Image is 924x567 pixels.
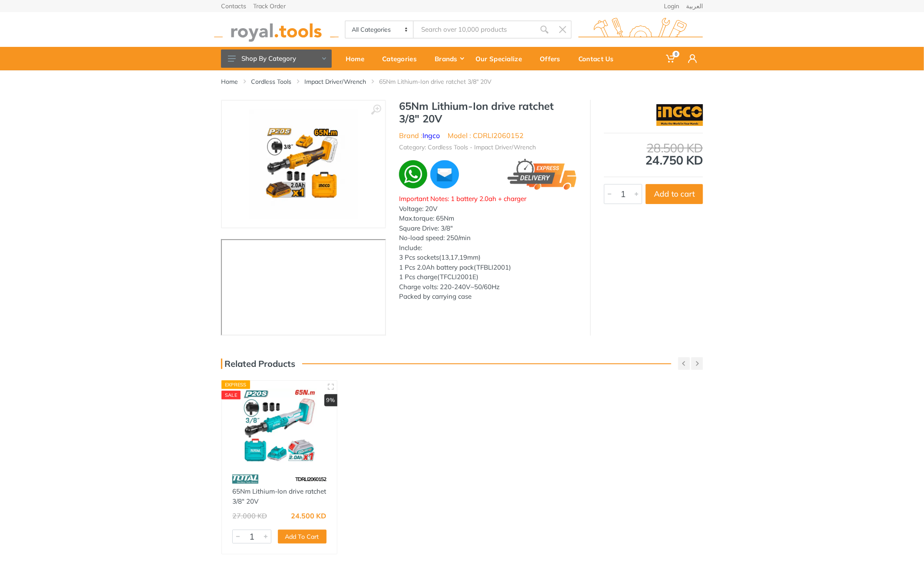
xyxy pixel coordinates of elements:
[379,77,505,86] li: 65Nm Lithium-Ion drive ratchet 3/8" 20V
[232,487,326,505] a: 65Nm Lithium-Ion drive ratchet 3/8" 20V
[304,77,366,86] a: Impact Driver/Wrench
[399,194,577,302] div: Voltage: 20V Max.torque: 65Nm Square Drive: 3/8" No-load speed: 250/min Include: 3 Pcs sockets(13...
[251,77,291,86] a: Cordless Tools
[399,130,440,141] li: Brand :
[221,391,241,399] div: SALE
[376,47,429,70] a: Categories
[221,77,703,86] nav: breadcrumb
[221,3,246,9] a: Contacts
[534,47,572,70] a: Offers
[534,49,572,68] div: Offers
[414,20,535,39] input: Site search
[346,21,414,38] select: Category
[429,49,469,68] div: Brands
[399,160,427,188] img: wa.webp
[604,142,703,166] div: 24.750 KD
[324,394,337,406] div: 9%
[221,77,238,86] a: Home
[422,131,440,140] a: Ingco
[253,3,286,9] a: Track Order
[660,47,682,70] a: 0
[399,194,526,203] span: Important Notes: 1 battery 2.0ah + charger
[673,51,680,57] span: 0
[646,184,703,204] button: Add to cart
[469,47,534,70] a: Our Specialize
[230,389,329,463] img: Royal Tools - 65Nm Lithium-Ion drive ratchet 3/8
[249,109,358,219] img: Royal Tools - 65Nm Lithium-Ion drive ratchet 3/8
[221,380,250,389] div: Express
[376,49,429,68] div: Categories
[232,512,267,519] div: 27.000 KD
[578,18,703,42] img: royal.tools Logo
[340,49,376,68] div: Home
[508,159,577,190] img: express.png
[604,142,703,154] div: 28.500 KD
[221,359,295,369] h3: Related Products
[572,49,626,68] div: Contact Us
[686,3,703,9] a: العربية
[221,49,332,68] button: Shop By Category
[657,104,703,126] img: Ingco
[340,47,376,70] a: Home
[399,100,577,125] h1: 65Nm Lithium-Ion drive ratchet 3/8" 20V
[448,130,524,141] li: Model : CDRLI2060152
[399,143,536,152] li: Category: Cordless Tools - Impact Driver/Wrench
[232,471,258,487] img: 86.webp
[291,512,327,519] div: 24.500 KD
[469,49,534,68] div: Our Specialize
[214,18,339,42] img: royal.tools Logo
[572,47,626,70] a: Contact Us
[296,476,327,482] span: TDRLI2060152
[278,530,327,544] button: Add To Cart
[664,3,679,9] a: Login
[429,159,460,190] img: ma.webp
